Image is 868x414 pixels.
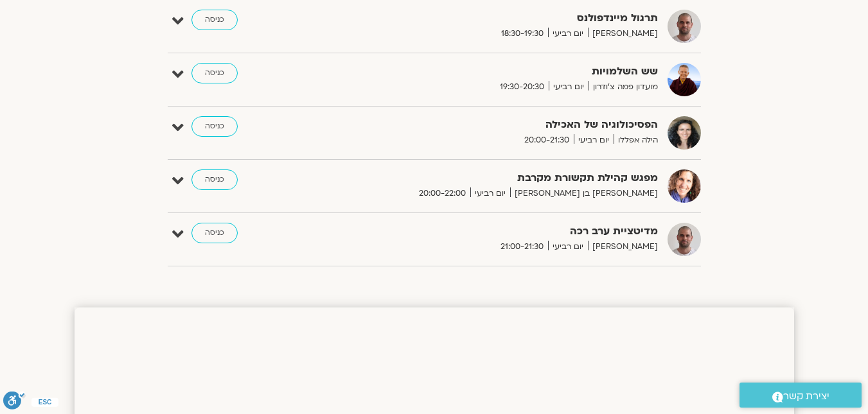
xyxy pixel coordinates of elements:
[343,223,658,240] strong: מדיטציית ערב רכה
[496,240,548,254] span: 21:00-21:30
[191,169,238,190] a: כניסה
[191,223,238,243] a: כניסה
[343,63,658,80] strong: שש השלמויות
[470,187,510,200] span: יום רביעי
[191,63,238,83] a: כניסה
[510,187,658,200] span: [PERSON_NAME] בן [PERSON_NAME]
[191,116,238,137] a: כניסה
[589,80,658,94] span: מועדון פמה צ'ודרון
[588,240,658,254] span: [PERSON_NAME]
[549,80,589,94] span: יום רביעי
[783,388,829,405] span: יצירת קשר
[497,27,548,40] span: 18:30-19:30
[614,134,658,147] span: הילה אפללו
[520,134,574,147] span: 20:00-21:30
[191,10,238,30] a: כניסה
[495,80,549,94] span: 19:30-20:30
[414,187,470,200] span: 20:00-22:00
[588,27,658,40] span: [PERSON_NAME]
[343,10,658,27] strong: תרגול מיינדפולנס
[343,116,658,134] strong: הפסיכולוגיה של האכילה
[740,383,862,408] a: יצירת קשר
[574,134,614,147] span: יום רביעי
[548,27,588,40] span: יום רביעי
[548,240,588,254] span: יום רביעי
[343,169,658,187] strong: מפגש קהילת תקשורת מקרבת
